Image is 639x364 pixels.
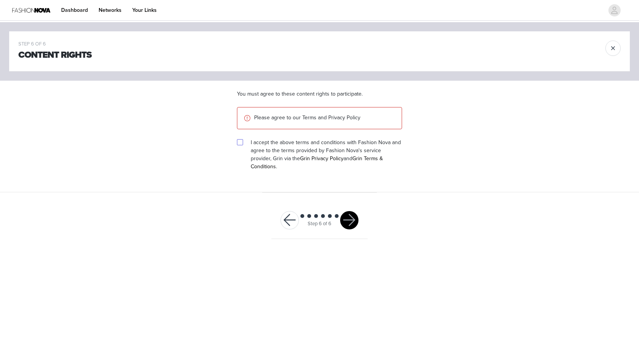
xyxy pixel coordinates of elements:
p: You must agree to these content rights to participate. [237,90,402,98]
a: Networks [94,2,126,19]
h1: Content Rights [18,48,92,62]
div: STEP 6 OF 6 [18,41,92,48]
span: I accept the above terms and conditions with Fashion Nova and agree to the terms provided by Fash... [251,139,401,170]
a: Grin Privacy Policy [300,155,344,162]
img: Fashion Nova Logo [12,2,50,19]
a: Dashboard [57,2,92,19]
div: Step 6 of 6 [308,220,331,228]
p: Please agree to our Terms and Privacy Policy [254,114,396,122]
a: Your Links [128,2,161,19]
div: avatar [611,4,618,16]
